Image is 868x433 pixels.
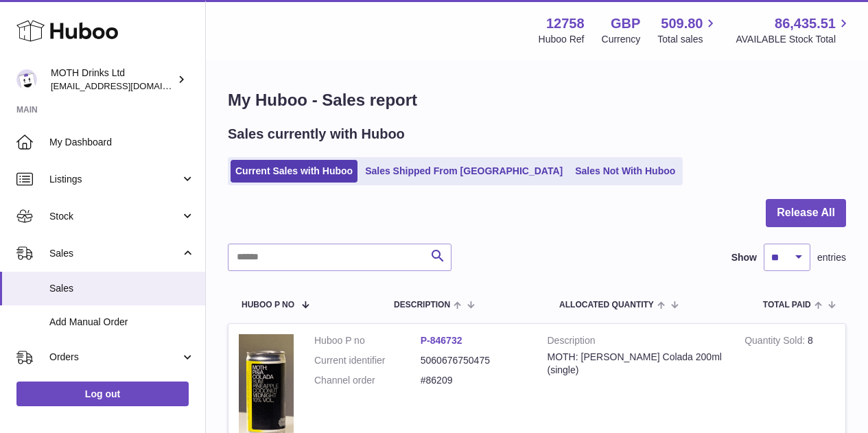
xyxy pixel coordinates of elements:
span: Huboo P no [242,301,294,309]
span: Total paid [763,301,811,309]
strong: GBP [611,14,640,33]
span: 509.80 [661,14,703,33]
span: Sales [49,282,195,295]
span: Total sales [657,33,718,46]
span: Orders [49,351,180,364]
span: ALLOCATED Quantity [559,301,654,309]
strong: 12758 [546,14,585,33]
span: My Dashboard [49,136,195,149]
span: [EMAIL_ADDRESS][DOMAIN_NAME] [51,80,202,91]
a: 86,435.51 AVAILABLE Stock Total [736,14,852,46]
dt: Huboo P no [314,334,421,347]
strong: Quantity Sold [744,335,808,349]
h2: Sales currently with Huboo [228,125,405,143]
span: Sales [49,247,180,260]
a: Sales Not With Huboo [570,160,680,183]
img: orders@mothdrinks.com [16,69,37,90]
h1: My Huboo - Sales report [228,89,846,111]
span: Stock [49,210,180,223]
a: Sales Shipped From [GEOGRAPHIC_DATA] [360,160,567,183]
dt: Current identifier [314,354,421,367]
a: Log out [16,382,189,406]
span: entries [817,251,846,264]
dt: Channel order [314,374,421,387]
span: Description [394,301,450,309]
button: Release All [766,199,846,227]
a: Current Sales with Huboo [231,160,357,183]
dd: #86209 [421,374,527,387]
span: Add Manual Order [49,316,195,329]
div: MOTH Drinks Ltd [51,67,174,93]
span: AVAILABLE Stock Total [736,33,852,46]
a: 509.80 Total sales [657,14,718,46]
a: P-846732 [421,335,462,346]
div: Currency [602,33,641,46]
div: MOTH: [PERSON_NAME] Colada 200ml (single) [548,351,725,377]
span: 86,435.51 [775,14,836,33]
span: Listings [49,173,180,186]
label: Show [731,251,757,264]
dd: 5060676750475 [421,354,527,367]
div: Huboo Ref [539,33,585,46]
strong: Description [548,334,725,351]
